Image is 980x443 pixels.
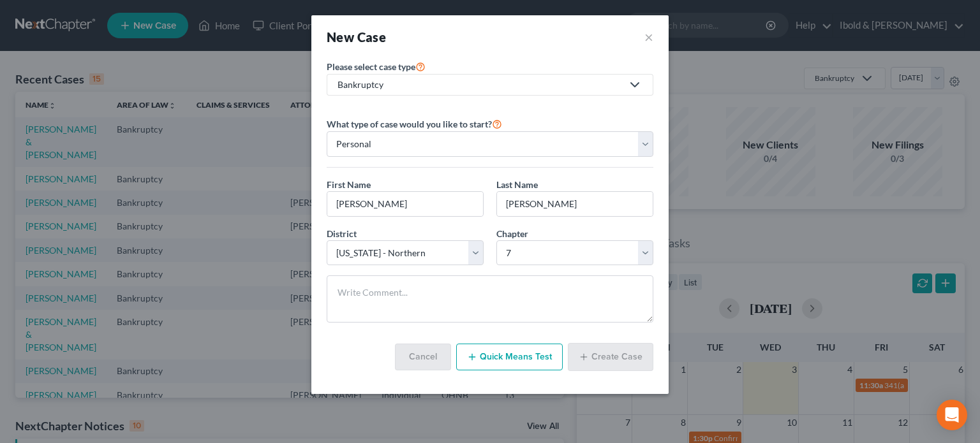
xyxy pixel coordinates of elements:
input: Enter First Name [327,192,483,216]
button: Cancel [395,344,451,370]
span: Chapter [496,228,528,239]
div: Open Intercom Messenger [937,400,967,430]
span: District [327,228,357,239]
input: Enter Last Name [497,192,653,216]
button: Create Case [568,343,653,371]
span: Last Name [496,179,538,190]
button: Quick Means Test [456,344,563,370]
strong: New Case [327,29,386,45]
div: Bankruptcy [338,78,622,91]
button: × [644,28,653,46]
span: First Name [327,179,371,190]
span: Please select case type [327,61,415,72]
label: What type of case would you like to start? [327,116,502,131]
